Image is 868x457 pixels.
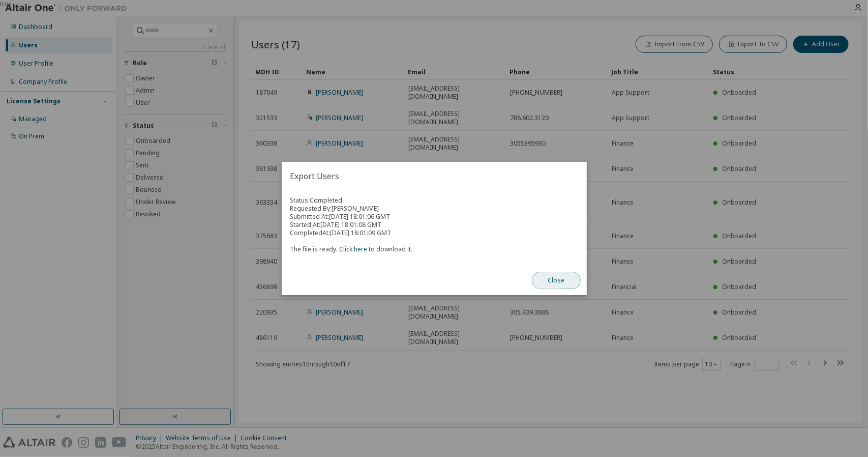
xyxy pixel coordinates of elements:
[290,213,579,221] div: Submitted At: [DATE] 18:01:06 GMT
[354,245,367,253] a: here
[532,272,581,289] button: Close
[290,196,579,253] div: Status: Completed Requested By: [PERSON_NAME] Started At: [DATE] 18:01:08 GMT Completed At: [DATE...
[290,237,579,253] div: The file is ready. Click to download it.
[282,162,587,190] h2: Export Users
